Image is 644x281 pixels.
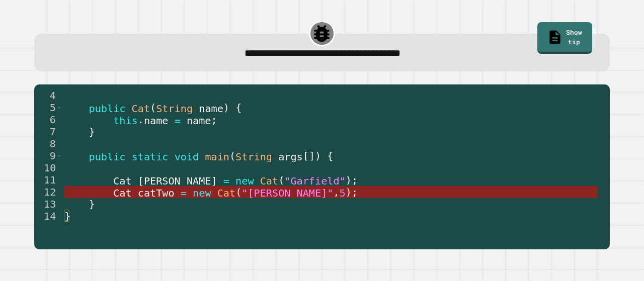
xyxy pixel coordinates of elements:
span: name [187,114,211,126]
div: 6 [34,114,62,126]
span: catTwo [137,186,174,199]
div: 7 [34,126,62,138]
span: new [193,186,211,199]
span: = [174,114,180,126]
span: name [199,102,223,114]
span: args [278,150,303,162]
span: this [113,114,138,126]
span: public [89,102,125,114]
div: 14 [34,210,62,222]
span: Cat [217,186,235,199]
div: 4 [34,89,62,102]
span: = [223,174,229,186]
span: "[PERSON_NAME]" [242,186,333,199]
span: Cat [260,174,278,186]
div: 11 [34,174,62,186]
span: Toggle code folding, rows 9 through 13 [56,150,62,162]
span: Cat [131,102,149,114]
span: String [156,102,193,114]
span: String [235,150,272,162]
span: Cat [113,174,131,186]
div: 12 [34,186,62,198]
span: "Garfield" [284,174,345,186]
span: static [131,150,168,162]
span: new [235,174,254,186]
div: 8 [34,138,62,150]
span: Cat [113,186,131,199]
span: Toggle code folding, rows 5 through 7 [56,102,62,114]
span: [PERSON_NAME] [137,174,217,186]
a: Show tip [537,22,592,54]
div: 9 [34,150,62,162]
span: = [180,186,186,199]
span: void [174,150,199,162]
span: name [143,114,168,126]
div: 10 [34,162,62,174]
span: 5 [339,186,345,199]
div: 5 [34,102,62,114]
span: main [205,150,229,162]
div: 13 [34,198,62,210]
span: public [89,150,125,162]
